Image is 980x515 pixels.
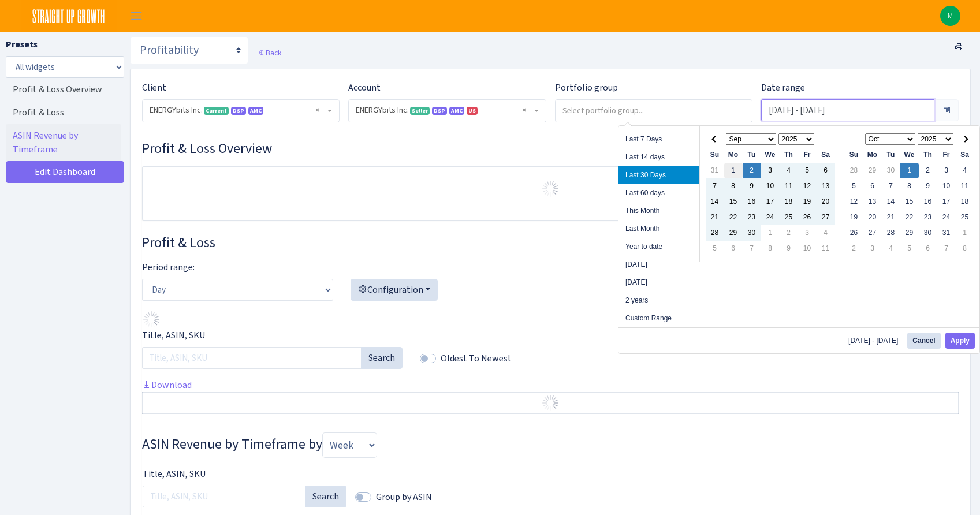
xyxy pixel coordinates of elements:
td: 9 [780,241,798,256]
td: 2 [780,225,798,241]
td: 22 [724,210,743,225]
td: 8 [900,178,919,194]
td: 19 [798,194,817,210]
td: 4 [780,163,798,178]
td: 6 [724,241,743,256]
td: 22 [900,210,919,225]
td: 9 [743,178,761,194]
td: 9 [919,178,937,194]
td: 4 [882,241,900,256]
td: 5 [706,241,724,256]
img: Michael Sette [940,6,960,26]
td: 29 [724,225,743,241]
td: 8 [724,178,743,194]
td: 31 [706,163,724,178]
td: 28 [706,225,724,241]
li: Custom Range [618,309,699,327]
td: 13 [817,178,835,194]
th: Mo [724,147,743,163]
td: 12 [845,194,863,210]
td: 7 [882,178,900,194]
td: 13 [863,194,882,210]
span: DSP [432,107,447,115]
td: 31 [937,225,956,241]
a: Back [258,47,281,58]
td: 2 [919,163,937,178]
h3: Widget #30 [142,140,959,157]
td: 16 [919,194,937,210]
span: [DATE] - [DATE] [848,337,903,344]
a: ASIN Revenue by Timeframe [6,124,121,161]
span: Amazon Marketing Cloud [449,107,464,115]
input: Select portfolio group... [556,100,752,121]
td: 27 [817,210,835,225]
td: 21 [882,210,900,225]
th: Fr [937,147,956,163]
a: Profit & Loss Overview [6,78,121,101]
td: 30 [743,225,761,241]
td: 1 [724,163,743,178]
span: Current [204,107,229,115]
li: Last Month [618,220,699,238]
td: 17 [761,194,780,210]
span: Remove all items [315,105,319,116]
th: Sa [817,147,835,163]
button: Search [305,486,346,507]
th: Fr [798,147,817,163]
th: Tu [743,147,761,163]
a: M [940,6,960,26]
td: 6 [817,163,835,178]
td: 5 [900,241,919,256]
td: 1 [900,163,919,178]
td: 24 [761,210,780,225]
label: Group by ASIN [376,490,432,504]
td: 10 [937,178,956,194]
td: 16 [743,194,761,210]
td: 30 [919,225,937,241]
span: US [467,107,478,115]
li: 2 years [618,292,699,309]
td: 1 [956,225,974,241]
th: Tu [882,147,900,163]
td: 12 [798,178,817,194]
span: ENERGYbits Inc. <span class="badge badge-success">Current</span><span class="badge badge-primary"... [143,100,339,122]
a: Edit Dashboard [6,161,124,183]
td: 14 [706,194,724,210]
li: Last 30 Days [618,166,699,184]
td: 21 [706,210,724,225]
th: Mo [863,147,882,163]
td: 3 [863,241,882,256]
li: Last 7 Days [618,130,699,148]
span: Amazon Marketing Cloud [248,107,263,115]
span: Seller [410,107,430,115]
label: Date range [761,81,805,95]
td: 27 [863,225,882,241]
td: 3 [761,163,780,178]
input: Title, ASIN, SKU [143,486,305,507]
td: 15 [724,194,743,210]
th: We [900,147,919,163]
th: We [761,147,780,163]
td: 26 [845,225,863,241]
td: 15 [900,194,919,210]
td: 4 [956,163,974,178]
td: 2 [845,241,863,256]
td: 26 [798,210,817,225]
td: 7 [743,241,761,256]
input: Title, ASIN, SKU [142,347,362,369]
td: 18 [780,194,798,210]
label: Client [142,81,166,95]
td: 25 [780,210,798,225]
td: 1 [761,225,780,241]
a: Download [142,379,192,391]
button: Cancel [907,333,940,349]
td: 5 [845,178,863,194]
span: DSP [231,107,246,115]
td: 8 [761,241,780,256]
td: 7 [937,241,956,256]
td: 3 [798,225,817,241]
td: 5 [798,163,817,178]
button: Apply [945,333,975,349]
td: 28 [845,163,863,178]
li: This Month [618,202,699,220]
